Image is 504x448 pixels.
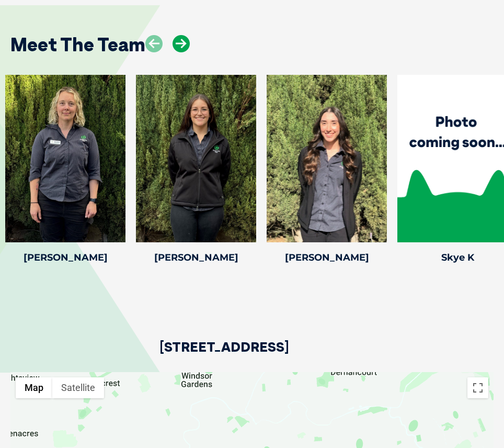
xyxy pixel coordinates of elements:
h4: [PERSON_NAME] [136,253,256,262]
h2: [STREET_ADDRESS] [159,340,289,372]
h2: Meet The Team [10,35,145,54]
button: Show street map [16,377,52,398]
h4: [PERSON_NAME] [5,253,125,262]
h4: [PERSON_NAME] [267,253,387,262]
button: Toggle fullscreen view [467,377,488,398]
button: Show satellite imagery [52,377,104,398]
